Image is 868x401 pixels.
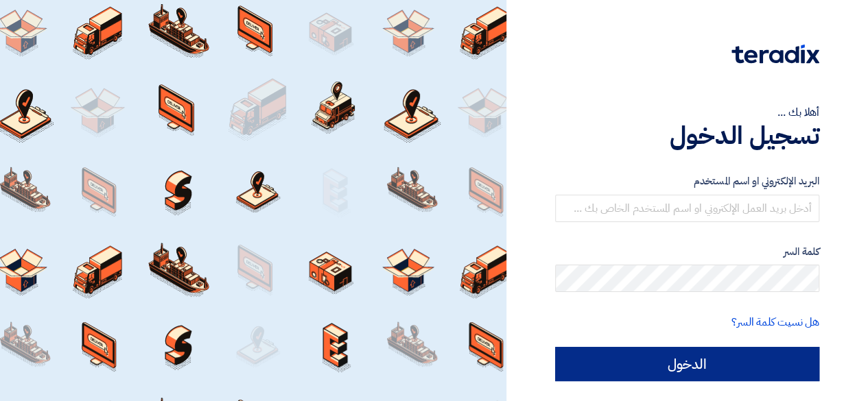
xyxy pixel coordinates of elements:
label: كلمة السر [555,244,819,260]
img: Teradix logo [731,45,819,64]
h1: تسجيل الدخول [555,121,819,151]
label: البريد الإلكتروني او اسم المستخدم [555,173,819,189]
input: أدخل بريد العمل الإلكتروني او اسم المستخدم الخاص بك ... [555,195,819,222]
input: الدخول [555,347,819,381]
a: هل نسيت كلمة السر؟ [731,314,819,330]
div: أهلا بك ... [555,104,819,121]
